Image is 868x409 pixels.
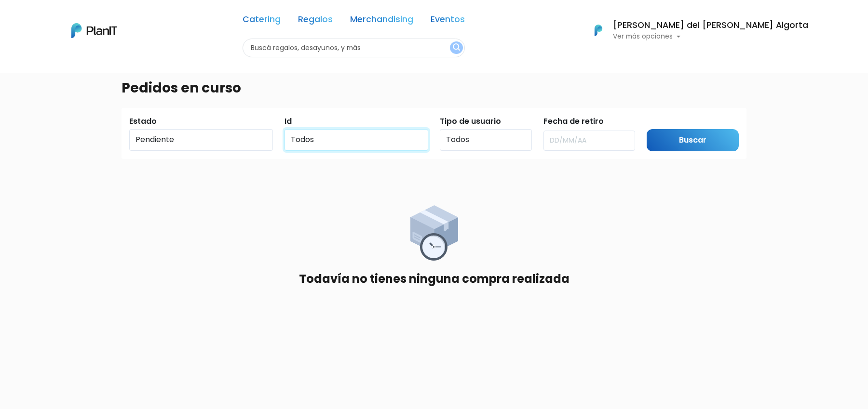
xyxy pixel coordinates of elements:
[431,15,465,27] a: Eventos
[543,116,604,127] label: Fecha de retiro
[298,15,333,27] a: Regalos
[122,80,241,96] h3: Pedidos en curso
[410,205,458,261] img: order_placed-5f5e6e39e5ae547ca3eba8c261e01d413ae1761c3de95d077eb410d5aebd280f.png
[50,9,139,28] div: ¿Necesitás ayuda?
[299,272,570,286] h4: Todavía no tienes ninguna compra realizada
[543,131,636,151] input: DD/MM/AA
[647,116,675,127] label: Submit
[350,15,413,27] a: Merchandising
[647,129,739,152] input: Buscar
[71,23,117,38] img: PlanIt Logo
[613,21,808,30] h6: [PERSON_NAME] del [PERSON_NAME] Algorta
[243,39,465,57] input: Buscá regalos, desayunos, y más
[243,15,281,27] a: Catering
[588,20,609,41] img: PlanIt Logo
[440,116,501,127] label: Tipo de usuario
[582,18,808,43] button: PlanIt Logo [PERSON_NAME] del [PERSON_NAME] Algorta Ver más opciones
[129,116,157,127] label: Estado
[613,33,808,40] p: Ver más opciones
[453,43,460,53] img: search_button-432b6d5273f82d61273b3651a40e1bd1b912527efae98b1b7a1b2c0702e16a8d.svg
[285,116,292,127] label: Id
